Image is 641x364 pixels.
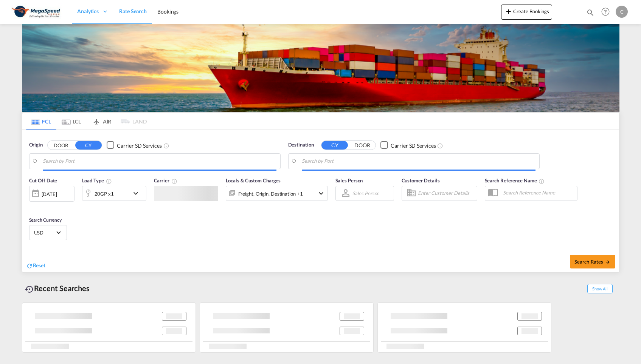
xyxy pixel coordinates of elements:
[418,187,475,199] input: Enter Customer Details
[131,189,144,198] md-icon: icon-chevron-down
[574,258,611,264] span: Search Rates
[11,3,62,20] img: ad002ba0aea611eda5429768204679d3.JPG
[288,141,314,149] span: Destination
[82,177,112,184] span: Load Type
[238,188,303,199] div: Freight Origin Destination Factory Stuffing
[29,185,74,201] div: [DATE]
[317,188,326,197] md-icon: icon-chevron-down
[33,262,46,268] span: Reset
[29,141,43,149] span: Origin
[154,177,177,184] span: Carrier
[616,6,628,18] div: C
[87,113,117,130] md-tab-item: AIR
[380,141,436,149] md-checkbox: Checkbox No Ink
[107,141,162,149] md-checkbox: Checkbox No Ink
[586,8,594,17] md-icon: icon-magnify
[321,141,348,150] button: CY
[106,178,112,184] md-icon: icon-information-outline
[226,177,281,184] span: Locals & Custom Charges
[437,142,443,148] md-icon: Unchecked: Search for CY (Container Yard) services for all selected carriers.Checked : Search for...
[335,177,363,184] span: Sales Person
[26,113,56,130] md-tab-item: FCL
[485,177,545,184] span: Search Reference Name
[33,227,63,238] md-select: Select Currency: $ USDUnited States Dollar
[22,280,93,297] div: Recent Searches
[26,261,46,270] div: icon-refreshReset
[34,229,55,236] span: USD
[539,178,545,184] md-icon: Your search will be saved by the below given name
[302,156,535,167] input: Search by Port
[26,262,33,269] md-icon: icon-refresh
[119,8,147,14] span: Rate Search
[56,113,87,130] md-tab-item: LCL
[352,188,380,199] md-select: Sales Person
[587,284,612,293] span: Show All
[163,142,169,148] md-icon: Unchecked: Search for CY (Container Yard) services for all selected carriers.Checked : Search for...
[82,186,146,201] div: 20GP x1icon-chevron-down
[586,8,594,20] div: icon-magnify
[29,217,62,223] span: Search Currency
[402,177,440,184] span: Customer Details
[92,117,101,123] md-icon: icon-airplane
[25,285,34,294] md-icon: icon-backup-restore
[48,141,74,150] button: DOOR
[43,156,276,167] input: Search by Port
[75,141,102,150] button: CY
[599,5,612,18] span: Help
[226,185,328,201] div: Freight Origin Destination Factory Stuffingicon-chevron-down
[504,7,513,16] md-icon: icon-plus 400-fg
[599,5,616,19] div: Help
[42,190,57,197] div: [DATE]
[77,8,99,15] span: Analytics
[22,24,619,112] img: LCL+%26+FCL+BACKGROUND.png
[29,201,35,211] md-datepicker: Select
[95,188,114,199] div: 20GP x1
[29,177,57,184] span: Cut Off Date
[26,113,147,130] md-pagination-wrapper: Use the left and right arrow keys to navigate between tabs
[605,259,610,265] md-icon: icon-arrow-right
[22,130,619,272] div: Origin DOOR CY Checkbox No InkUnchecked: Search for CY (Container Yard) services for all selected...
[171,178,177,184] md-icon: The selected Trucker/Carrierwill be displayed in the rate results If the rates are from another f...
[157,8,178,15] span: Bookings
[499,187,577,198] input: Search Reference Name
[117,142,162,149] div: Carrier SD Services
[349,141,376,150] button: DOOR
[391,142,436,149] div: Carrier SD Services
[501,5,552,20] button: icon-plus 400-fgCreate Bookings
[570,254,615,268] button: Search Ratesicon-arrow-right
